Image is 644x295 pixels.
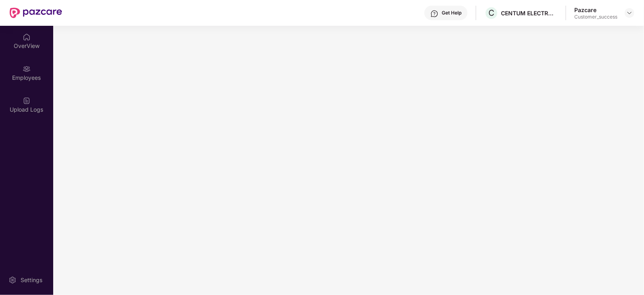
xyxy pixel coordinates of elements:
img: svg+xml;base64,PHN2ZyBpZD0iSGVscC0zMngzMiIgeG1sbnM9Imh0dHA6Ly93d3cudzMub3JnLzIwMDAvc3ZnIiB3aWR0aD... [430,10,438,18]
img: svg+xml;base64,PHN2ZyBpZD0iRHJvcGRvd24tMzJ4MzIiIHhtbG5zPSJodHRwOi8vd3d3LnczLm9yZy8yMDAwL3N2ZyIgd2... [626,10,633,16]
img: svg+xml;base64,PHN2ZyBpZD0iRW1wbG95ZWVzIiB4bWxucz0iaHR0cDovL3d3dy53My5vcmcvMjAwMC9zdmciIHdpZHRoPS... [23,65,31,73]
div: Customer_success [574,14,617,20]
div: CENTUM ELECTRONICS LIMITED [501,9,557,17]
span: C [488,8,494,18]
img: svg+xml;base64,PHN2ZyBpZD0iSG9tZSIgeG1sbnM9Imh0dHA6Ly93d3cudzMub3JnLzIwMDAvc3ZnIiB3aWR0aD0iMjAiIG... [23,33,31,41]
img: svg+xml;base64,PHN2ZyBpZD0iVXBsb2FkX0xvZ3MiIGRhdGEtbmFtZT0iVXBsb2FkIExvZ3MiIHhtbG5zPSJodHRwOi8vd3... [23,97,31,105]
div: Settings [18,276,45,284]
img: New Pazcare Logo [10,8,62,18]
div: Get Help [442,10,461,16]
div: Pazcare [574,6,617,14]
img: svg+xml;base64,PHN2ZyBpZD0iU2V0dGluZy0yMHgyMCIgeG1sbnM9Imh0dHA6Ly93d3cudzMub3JnLzIwMDAvc3ZnIiB3aW... [8,276,17,284]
